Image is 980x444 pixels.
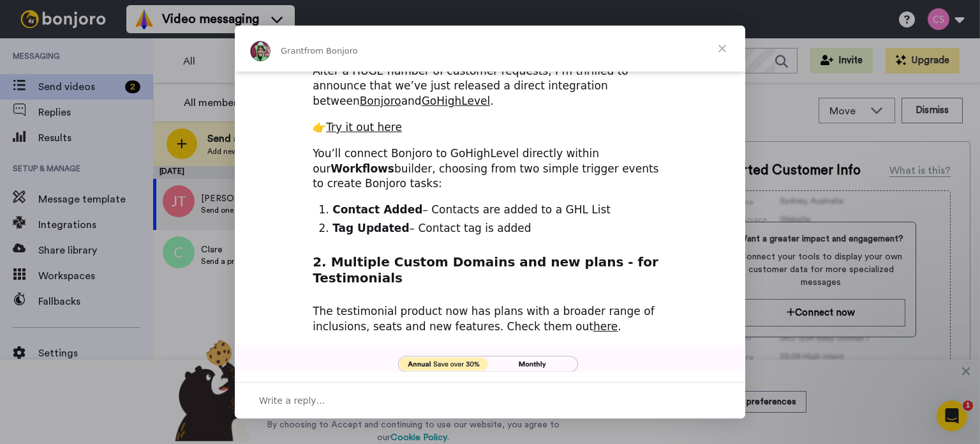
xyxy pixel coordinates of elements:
[313,304,667,335] div: The testimonial product now has plans with a broader range of inclusions, seats and new features....
[313,254,667,293] h2: 2. Multiple Custom Domains and new plans - for Testimonials
[250,41,271,61] img: Profile image for Grant
[326,121,402,134] a: Try it out here
[313,120,667,135] div: 👉
[332,203,422,216] b: Contact Added
[360,95,401,107] a: Bonjoro
[313,49,667,109] div: After a HUGE number of customer requests, I’m thrilled to announce that we’ve just released a dir...
[304,46,358,56] span: from Bonjoro
[281,46,304,56] span: Grant
[332,222,409,234] b: Tag Updated
[259,392,325,409] span: Write a reply…
[332,203,667,218] li: – Contacts are added to a GHL List
[313,146,667,192] div: You’ll connect Bonjoro to GoHighLevel directly within our builder, choosing from two simple trigg...
[330,162,394,175] b: Workflows
[235,382,745,418] div: Open conversation and reply
[332,221,667,236] li: – Contact tag is added
[699,26,745,72] span: Close
[422,95,491,107] a: GoHighLevel
[593,320,618,333] a: here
